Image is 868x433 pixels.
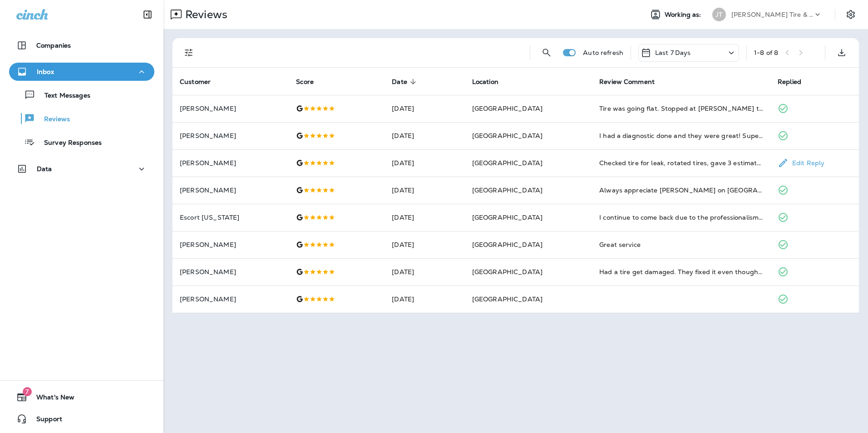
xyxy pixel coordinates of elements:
[180,187,281,194] p: [PERSON_NAME]
[36,42,71,49] p: Companies
[296,78,325,86] span: Score
[9,388,154,406] button: 7What's New
[472,213,542,221] span: [GEOGRAPHIC_DATA]
[655,49,691,56] p: Last 7 Days
[180,295,281,303] p: [PERSON_NAME]
[778,78,813,86] span: Replied
[754,49,778,56] div: 1 - 8 of 8
[712,8,726,21] div: JT
[385,204,465,231] td: [DATE]
[472,78,498,86] span: Location
[35,139,102,148] p: Survey Responses
[296,78,314,86] span: Score
[9,160,154,178] button: Data
[182,8,227,21] p: Reviews
[35,92,90,100] p: Text Messages
[385,177,465,204] td: [DATE]
[392,78,419,86] span: Date
[9,410,154,428] button: Support
[599,267,763,276] div: Had a tire get damaged. They fixed it even though it was almost closing time which was much appre...
[789,159,824,167] p: Edit Reply
[9,85,154,104] button: Text Messages
[472,295,542,303] span: [GEOGRAPHIC_DATA]
[27,415,62,426] span: Support
[385,258,465,285] td: [DATE]
[135,5,160,24] button: Collapse Sidebar
[778,78,801,86] span: Replied
[37,165,52,172] p: Data
[385,149,465,177] td: [DATE]
[472,104,542,113] span: [GEOGRAPHIC_DATA]
[23,387,32,396] span: 7
[583,49,623,56] p: Auto refresh
[472,78,510,86] span: Location
[180,268,281,276] p: [PERSON_NAME]
[9,36,154,54] button: Companies
[833,44,851,62] button: Export as CSV
[665,11,703,19] span: Working as:
[599,131,763,140] div: I had a diagnostic done and they were great! Super friendly and helpful, I would definitely recom...
[599,78,655,86] span: Review Comment
[385,122,465,149] td: [DATE]
[37,68,54,75] p: Inbox
[599,104,763,113] div: Tire was going flat. Stopped at Jensen to check what was wrong. They got me in right away and had...
[180,78,211,86] span: Customer
[385,231,465,258] td: [DATE]
[472,132,542,140] span: [GEOGRAPHIC_DATA]
[180,214,281,221] p: Escort [US_STATE]
[35,115,70,124] p: Reviews
[180,241,281,248] p: [PERSON_NAME]
[180,44,198,62] button: Filters
[472,268,542,276] span: [GEOGRAPHIC_DATA]
[843,6,859,23] button: Settings
[472,186,542,194] span: [GEOGRAPHIC_DATA]
[599,78,666,86] span: Review Comment
[599,240,763,249] div: Great service
[392,78,407,86] span: Date
[180,105,281,112] p: [PERSON_NAME]
[180,159,281,167] p: [PERSON_NAME]
[9,63,154,81] button: Inbox
[180,78,222,86] span: Customer
[731,11,813,18] p: [PERSON_NAME] Tire & Auto
[27,394,74,404] span: What's New
[538,44,556,62] button: Search Reviews
[180,132,281,139] p: [PERSON_NAME]
[385,285,465,313] td: [DATE]
[599,213,763,222] div: I continue to come back due to the professionalism of the staff and great service. Thanks
[599,158,763,167] div: Checked tire for leak, rotated tires, gave 3 estimates for replacing 1 or all tires. No charge!
[472,159,542,167] span: [GEOGRAPHIC_DATA]
[385,95,465,122] td: [DATE]
[9,133,154,152] button: Survey Responses
[472,241,542,249] span: [GEOGRAPHIC_DATA]
[9,109,154,128] button: Reviews
[599,186,763,195] div: Always appreciate Jenson Tire on Dodge street, they are always there for my family. Thanks for th...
